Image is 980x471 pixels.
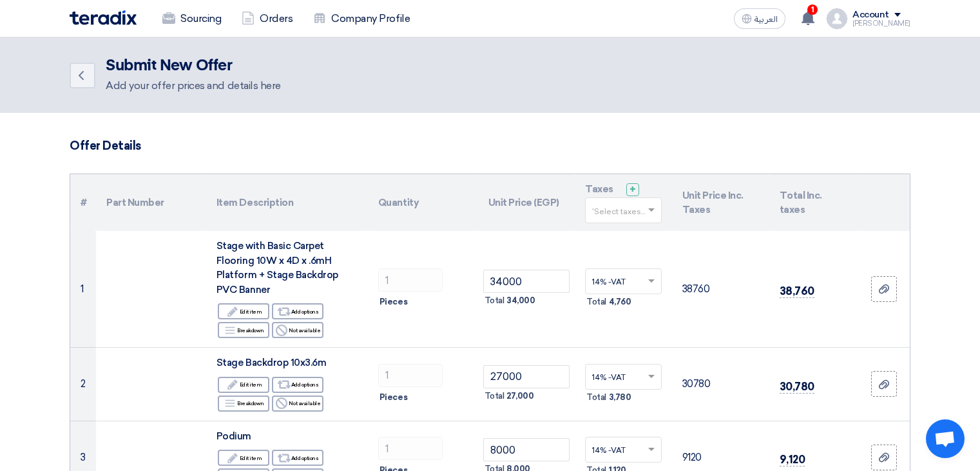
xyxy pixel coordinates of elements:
[216,430,251,442] span: Podium
[483,270,570,293] input: Unit Price
[585,364,662,390] ng-select: VAT
[272,377,323,393] div: Add options
[672,348,769,421] td: 30780
[672,174,769,231] th: Unit Price Inc. Taxes
[70,348,96,421] td: 2
[272,396,323,412] div: Not available
[380,296,407,308] span: Pieces
[378,437,443,460] input: RFQ_STEP1.ITEMS.2.AMOUNT_TITLE
[152,5,231,33] a: Sourcing
[780,380,814,394] span: 30,780
[368,174,478,231] th: Quantity
[218,303,269,319] div: Edit item
[478,174,575,231] th: Unit Price (EGP)
[378,268,443,292] input: RFQ_STEP1.ITEMS.2.AMOUNT_TITLE
[218,322,269,338] div: Breakdown
[780,285,814,298] span: 38,760
[206,174,368,231] th: Item Description
[609,391,631,404] span: 3,780
[70,139,910,153] h3: Offer Details
[303,5,420,33] a: Company Profile
[780,453,805,466] span: 9,120
[585,268,662,294] ng-select: VAT
[926,419,965,458] a: Open chat
[216,240,338,296] span: Stage with Basic Carpet Flooring 10W x 4D x .6mH Platform + Stage Backdrop PVC Banner
[585,437,662,463] ng-select: VAT
[575,174,672,231] th: Taxes
[506,390,533,403] span: 27,000
[485,390,504,403] span: Total
[70,174,96,231] th: #
[70,231,96,348] td: 1
[218,396,269,412] div: Breakdown
[807,5,818,15] span: 1
[272,450,323,466] div: Add options
[106,78,281,94] div: Add your offer prices and details here
[734,8,785,29] button: العربية
[629,183,636,195] span: +
[106,57,281,75] h2: Submit New Offer
[609,296,631,308] span: 4,760
[827,8,847,29] img: profile_test.png
[96,174,206,231] th: Part Number
[754,15,778,24] span: العربية
[218,377,269,393] div: Edit item
[852,10,889,21] div: Account
[485,294,504,307] span: Total
[272,322,323,338] div: Not available
[769,174,858,231] th: Total Inc. taxes
[216,357,326,368] span: Stage Backdrop 10x3.6m
[378,364,443,387] input: RFQ_STEP1.ITEMS.2.AMOUNT_TITLE
[231,5,303,33] a: Orders
[483,365,570,388] input: Unit Price
[586,296,606,308] span: Total
[483,438,570,461] input: Unit Price
[70,10,137,25] img: Teradix logo
[380,391,407,404] span: Pieces
[506,294,535,307] span: 34,000
[586,391,606,404] span: Total
[272,303,323,319] div: Add options
[218,450,269,466] div: Edit item
[672,231,769,348] td: 38760
[852,20,910,27] div: [PERSON_NAME]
